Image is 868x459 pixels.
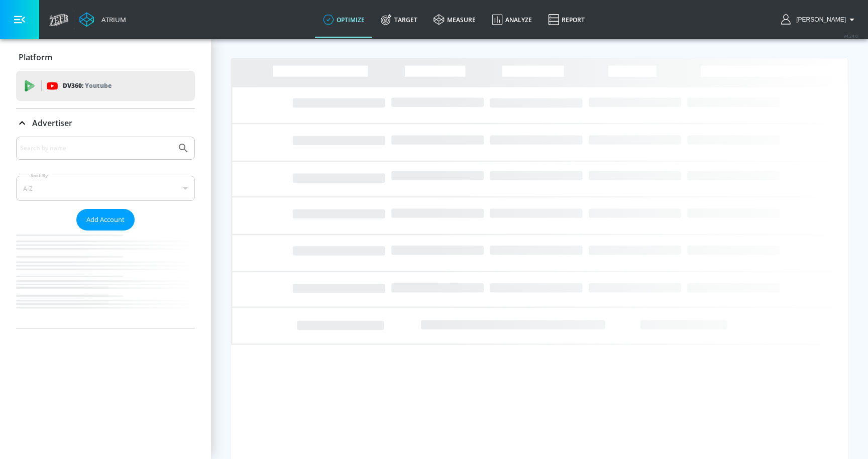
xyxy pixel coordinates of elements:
[16,109,195,137] div: Advertiser
[20,142,172,155] input: Search by name
[97,15,126,24] div: Atrium
[16,231,195,328] nav: list of Advertiser
[16,43,195,71] div: Platform
[86,214,125,225] span: Add Account
[32,118,72,129] p: Advertiser
[781,14,858,26] button: [PERSON_NAME]
[76,209,135,231] button: Add Account
[425,2,484,38] a: measure
[16,71,195,101] div: DV360: Youtube
[63,80,112,91] p: DV360:
[792,16,846,23] span: login as: justin.nim@zefr.com
[29,172,50,179] label: Sort By
[540,2,593,38] a: Report
[19,52,52,63] p: Platform
[16,176,195,201] div: A-Z
[844,33,858,39] span: v 4.24.0
[79,12,126,27] a: Atrium
[16,137,195,328] div: Advertiser
[484,2,540,38] a: Analyze
[373,2,425,38] a: Target
[315,2,373,38] a: optimize
[85,80,112,91] p: Youtube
